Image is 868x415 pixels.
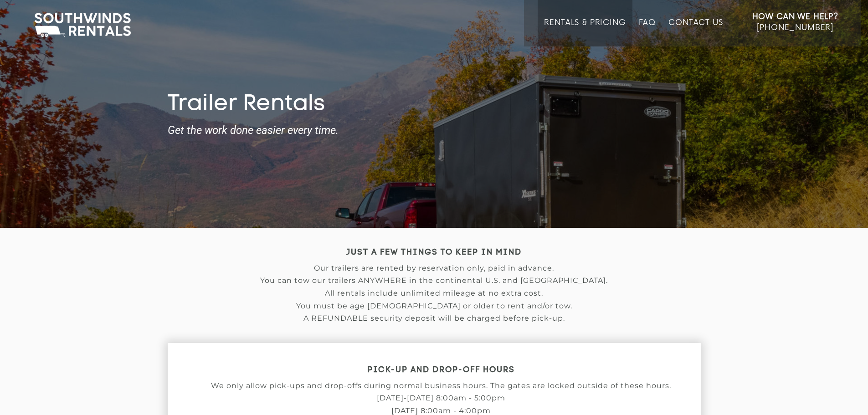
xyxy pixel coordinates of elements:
[752,11,838,40] a: How Can We Help? [PHONE_NUMBER]
[757,23,833,32] span: [PHONE_NUMBER]
[30,11,135,39] img: Southwinds Rentals Logo
[346,249,522,256] strong: JUST A FEW THINGS TO KEEP IN MIND
[639,18,656,46] a: FAQ
[168,382,714,390] p: We only allow pick-ups and drop-offs during normal business hours. The gates are locked outside o...
[668,18,723,46] a: Contact Us
[168,314,701,323] p: A REFUNDABLE security deposit will be charged before pick-up.
[544,18,626,46] a: Rentals & Pricing
[168,394,714,402] p: [DATE]-[DATE] 8:00am - 5:00pm
[168,289,701,297] p: All rentals include unlimited mileage at no extra cost.
[168,124,701,136] strong: Get the work done easier every time.
[168,407,714,415] p: [DATE] 8:00am - 4:00pm
[752,12,838,21] strong: How Can We Help?
[367,366,515,374] strong: PICK-UP AND DROP-OFF HOURS
[168,277,701,285] p: You can tow our trailers ANYWHERE in the continental U.S. and [GEOGRAPHIC_DATA].
[168,92,701,118] h1: Trailer Rentals
[168,264,701,272] p: Our trailers are rented by reservation only, paid in advance.
[168,302,701,310] p: You must be age [DEMOGRAPHIC_DATA] or older to rent and/or tow.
